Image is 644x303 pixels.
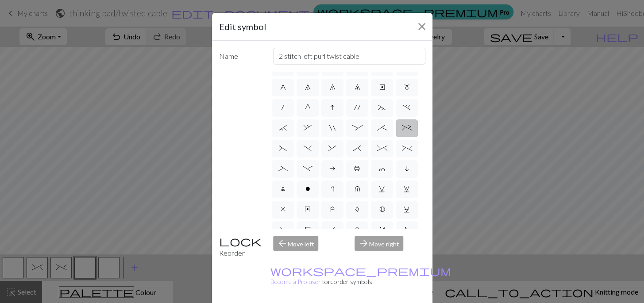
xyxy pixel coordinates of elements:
[354,165,360,172] span: b
[330,206,335,213] span: z
[305,185,310,192] span: o
[331,185,334,192] span: r
[378,104,386,111] span: ~
[270,267,451,285] a: Become a Pro user
[354,104,360,111] span: '
[405,165,409,172] span: i
[379,84,385,91] span: e
[279,145,287,152] span: (
[379,185,385,192] span: v
[329,165,335,172] span: a
[403,104,411,111] span: .
[278,165,288,172] span: _
[415,19,429,34] button: Close
[214,236,268,258] div: Reorder
[404,84,410,91] span: m
[329,226,335,233] span: K
[281,206,285,213] span: x
[303,165,313,172] span: -
[354,226,360,233] span: L
[281,104,285,111] span: n
[402,145,412,152] span: %
[355,206,359,213] span: A
[214,48,268,65] label: Name
[352,124,362,131] span: :
[305,104,311,111] span: G
[404,185,410,192] span: w
[355,185,360,192] span: u
[305,84,311,91] span: 7
[280,84,286,91] span: 6
[328,145,336,152] span: &
[305,206,311,213] span: y
[378,226,386,233] span: M
[219,20,266,33] h5: Edit symbol
[404,206,410,213] span: C
[402,124,412,131] span: +
[304,124,312,131] span: ,
[377,124,387,131] span: ;
[270,267,451,285] small: to reorder symbols
[330,104,335,111] span: I
[379,206,385,213] span: B
[379,165,385,172] span: c
[329,124,335,131] span: "
[279,124,287,131] span: `
[405,226,409,233] span: N
[270,265,451,277] span: workspace_premium
[304,145,312,152] span: )
[355,84,360,91] span: 9
[377,145,387,152] span: ^
[281,185,285,192] span: l
[330,84,335,91] span: 8
[280,226,286,233] span: D
[305,226,311,233] span: E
